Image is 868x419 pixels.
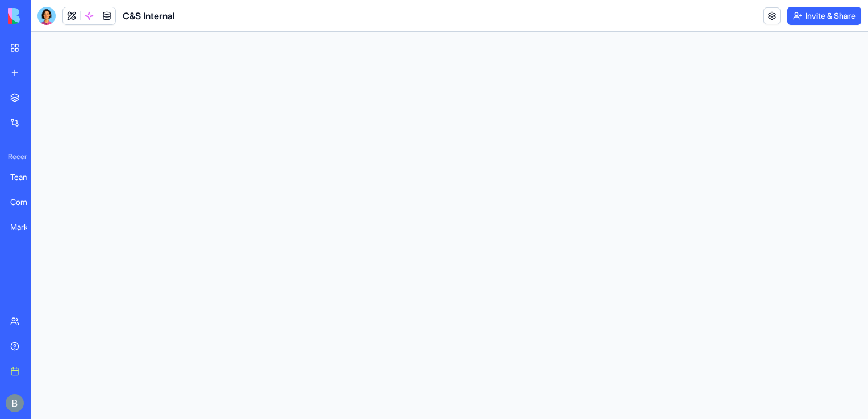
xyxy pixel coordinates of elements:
div: Team Chat [10,171,42,183]
a: Team Chat [3,166,49,188]
button: Invite & Share [787,7,861,25]
img: logo [8,8,78,24]
a: Company Expense Manager [3,191,49,213]
div: Marketing Command Center [10,221,42,233]
span: Recent [3,152,27,161]
a: Marketing Command Center [3,216,49,238]
div: Company Expense Manager [10,196,42,208]
h1: C&S Internal [123,9,175,23]
img: ACg8ocIug40qN1SCXJiinWdltW7QsPxROn8ZAVDlgOtPD8eQfXIZmw=s96-c [6,394,24,412]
